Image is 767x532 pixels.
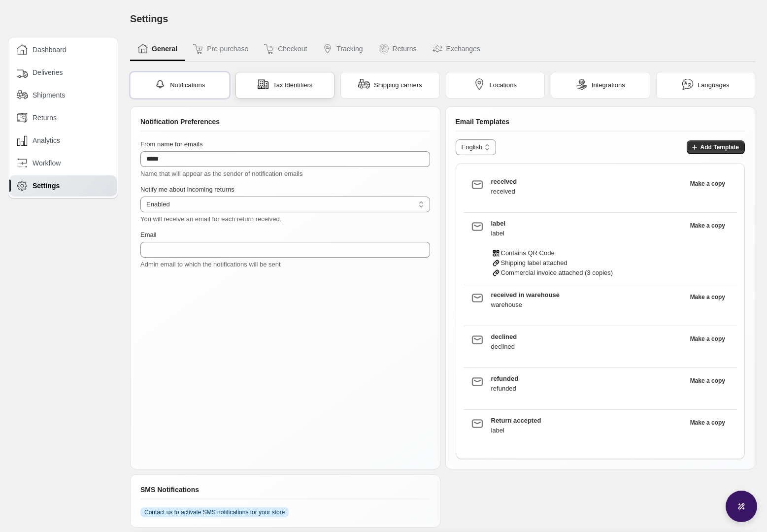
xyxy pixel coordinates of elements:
h3: received [491,177,684,187]
button: Clone the template [684,374,731,388]
div: declined [491,342,684,352]
button: Exchanges [425,37,488,61]
img: Tracking icon [323,44,333,54]
span: Settings [130,13,168,24]
div: Commercial invoice attached (3 copies) [491,268,684,278]
span: Make a copy [690,180,725,188]
span: Integrations [592,80,625,90]
span: Workflow [33,158,61,168]
button: Clone the template [684,332,731,346]
div: refunded [491,384,684,394]
span: Admin email to which the notifications will be sent [140,261,281,268]
span: Tax Identifiers [273,80,312,90]
span: Notifications [170,80,205,90]
button: Pre-purchase [185,37,256,61]
span: Make a copy [690,335,725,343]
span: Deliveries [33,67,63,77]
button: General [130,37,185,61]
div: Email Templates [456,117,745,132]
div: Shipping label attached [491,258,684,268]
img: Pre-purchase icon [193,44,203,54]
button: Checkout [256,37,315,61]
button: Clone the template [684,416,731,430]
h3: label [491,219,684,229]
span: Make a copy [690,419,725,427]
div: warehouse [491,300,684,310]
span: Shipping carriers [374,80,422,90]
button: Clone the template [684,290,731,304]
span: Returns [33,113,57,123]
span: Contact us to activate SMS notifications for your store [144,508,285,516]
span: Notify me about incoming returns [140,186,234,193]
span: Make a copy [690,222,725,230]
span: Name that will appear as the sender of notification emails [140,170,303,177]
h3: received in warehouse [491,290,684,300]
button: Clone the template [684,219,731,233]
img: Exchanges icon [433,44,442,54]
button: Add Template [687,140,745,154]
img: Returns icon [379,44,389,54]
img: Checkout icon [264,44,274,54]
img: General icon [138,44,148,54]
h3: Return accepted [491,416,684,426]
button: Tracking [315,37,370,61]
span: Email [140,231,157,238]
span: Dashboard [33,45,67,55]
div: Contains QR Code [491,248,684,258]
div: Notification Preferences [140,117,430,132]
span: Shipments [33,90,65,100]
h3: declined [491,332,684,342]
div: SMS Notifications [140,485,430,499]
span: Make a copy [690,293,725,301]
button: Returns [371,37,425,61]
span: Settings [33,181,60,191]
span: Languages [698,80,729,90]
div: label [491,426,684,435]
div: label [491,229,684,238]
span: Make a copy [690,377,725,385]
span: You will receive an email for each return received. [140,215,281,223]
span: Analytics [33,135,60,145]
div: received [491,187,684,197]
span: Add Template [700,143,739,151]
h3: refunded [491,374,684,384]
button: Clone the template [684,177,731,191]
span: Locations [489,80,517,90]
span: From name for emails [140,140,202,148]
